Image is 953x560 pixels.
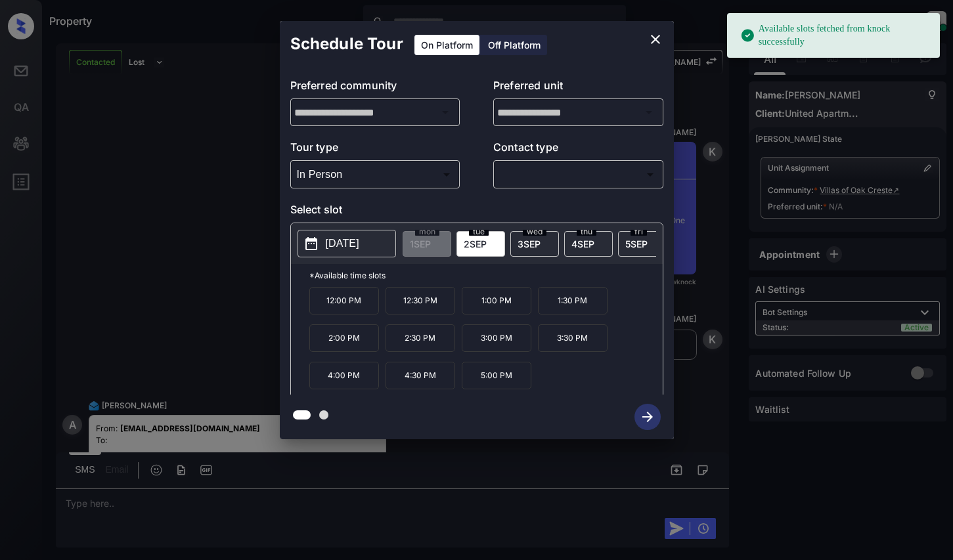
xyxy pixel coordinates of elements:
span: wed [523,228,546,236]
p: 12:00 PM [309,287,379,314]
p: 1:30 PM [538,287,608,314]
p: 1:00 PM [462,287,531,314]
div: Off Platform [481,35,547,55]
div: Available slots fetched from knock successfully [740,17,929,54]
p: Preferred community [290,77,460,98]
p: *Available time slots [309,264,663,287]
h2: Schedule Tour [280,21,414,67]
p: [DATE] [326,236,359,251]
p: Select slot [290,202,663,223]
button: close [642,26,669,53]
span: 3 SEP [518,238,541,249]
span: 2 SEP [464,238,487,249]
p: Preferred unit [493,77,663,98]
span: thu [577,228,596,236]
p: 2:30 PM [386,324,455,352]
p: 4:30 PM [386,362,455,389]
div: date-select [618,231,667,257]
div: date-select [456,231,505,257]
span: 4 SEP [571,238,594,249]
p: Contact type [493,139,663,160]
span: tue [469,228,489,236]
div: In Person [294,163,457,185]
p: 2:00 PM [309,324,379,352]
p: 12:30 PM [386,287,455,314]
p: 3:00 PM [462,324,531,352]
p: 4:00 PM [309,362,379,389]
span: 5 SEP [625,238,648,249]
p: 3:30 PM [538,324,608,352]
p: Tour type [290,139,460,160]
div: date-select [510,231,559,257]
div: date-select [564,231,613,257]
button: [DATE] [298,230,396,257]
span: fri [631,228,647,236]
div: On Platform [414,35,479,55]
p: 5:00 PM [462,362,531,389]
